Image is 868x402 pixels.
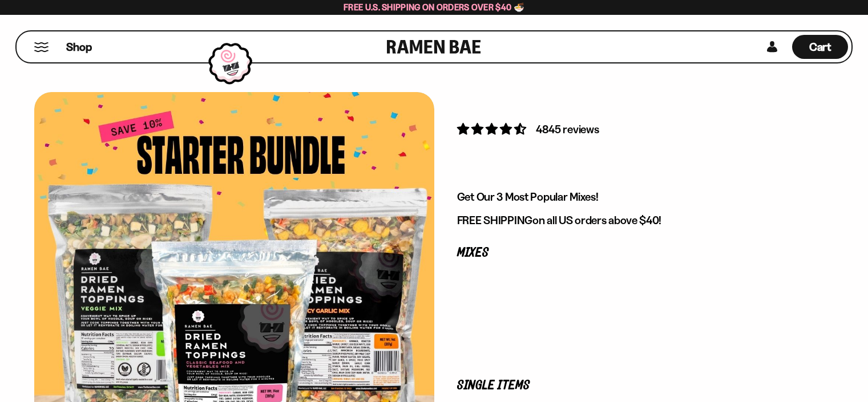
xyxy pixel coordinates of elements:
span: 4845 reviews [536,122,599,136]
span: Free U.S. Shipping on Orders over $40 🍜 [344,2,524,13]
p: Get Our 3 Most Popular Mixes! [457,190,811,204]
span: Cart [809,40,831,54]
strong: FREE SHIPPING [457,213,532,227]
span: Shop [66,39,92,55]
p: on all US orders above $40! [457,213,811,228]
p: Single Items [457,380,811,391]
div: Cart [792,31,848,62]
button: Mobile Menu Trigger [34,42,49,52]
a: Shop [66,35,92,59]
span: 4.71 stars [457,122,528,136]
p: Mixes [457,248,811,258]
